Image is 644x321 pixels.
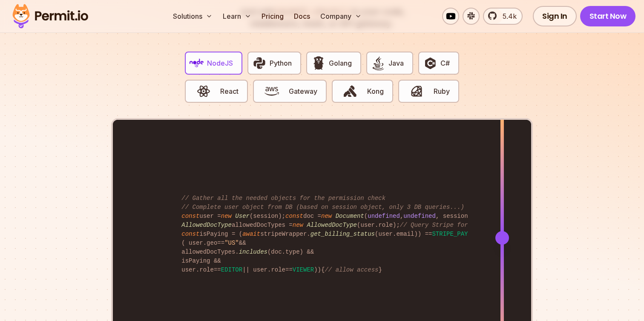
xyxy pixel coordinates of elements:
img: Golang [311,56,326,70]
span: geo [207,240,217,246]
span: // Complete user object from DB (based on session object, only 3 DB queries...) [181,204,464,211]
a: 5.4k [483,8,523,25]
img: Ruby [409,84,424,98]
span: await [242,231,260,237]
span: role [271,266,285,273]
span: STRIPE_PAYING [432,231,478,237]
span: role [199,266,214,273]
button: Solutions [170,8,216,25]
span: includes [239,249,267,255]
span: const [181,231,199,237]
img: React [196,84,211,98]
span: Python [270,58,292,68]
a: Pricing [258,8,287,25]
span: Document [336,213,364,220]
span: new [293,222,303,228]
img: Kong [343,84,357,98]
img: Gateway [264,84,279,98]
span: // Query Stripe for live data (hope it's not too slow) [400,222,593,228]
span: Kong [367,86,384,96]
img: C# [423,56,437,70]
span: VIEWER [293,266,314,273]
span: undefined [368,213,400,220]
span: new [321,213,332,220]
img: Python [252,56,267,70]
span: undefined [403,213,436,220]
span: email [396,231,414,237]
span: 5.4k [497,11,517,21]
span: NodeJS [207,58,233,68]
img: NodeJS [190,56,204,70]
span: get_billing_status [310,231,375,237]
span: // Gather all the needed objects for the permission check [181,195,385,202]
a: Docs [290,8,313,25]
span: AllowedDocType [181,222,232,228]
a: Sign In [533,6,577,26]
span: const [181,213,199,220]
span: // allow access [325,266,378,273]
button: Learn [219,8,255,25]
span: AllowedDocType [307,222,357,228]
span: "US" [224,240,239,246]
span: C# [440,58,450,68]
span: EDITOR [221,266,242,273]
span: const [285,213,303,220]
span: Java [388,58,404,68]
img: Permit logo [9,2,92,31]
button: Company [317,8,365,25]
span: React [220,86,239,96]
code: user = (session); doc = ( , , session. ); allowedDocTypes = (user. ); isPaying = ( stripeWrapper.... [175,187,468,281]
span: Ruby [434,86,450,96]
img: Java [371,56,385,70]
span: type [285,249,300,255]
span: Gateway [289,86,317,96]
span: User [235,213,250,220]
span: new [221,213,232,220]
span: Golang [329,58,352,68]
a: Start Now [580,6,636,26]
span: role [378,222,393,228]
